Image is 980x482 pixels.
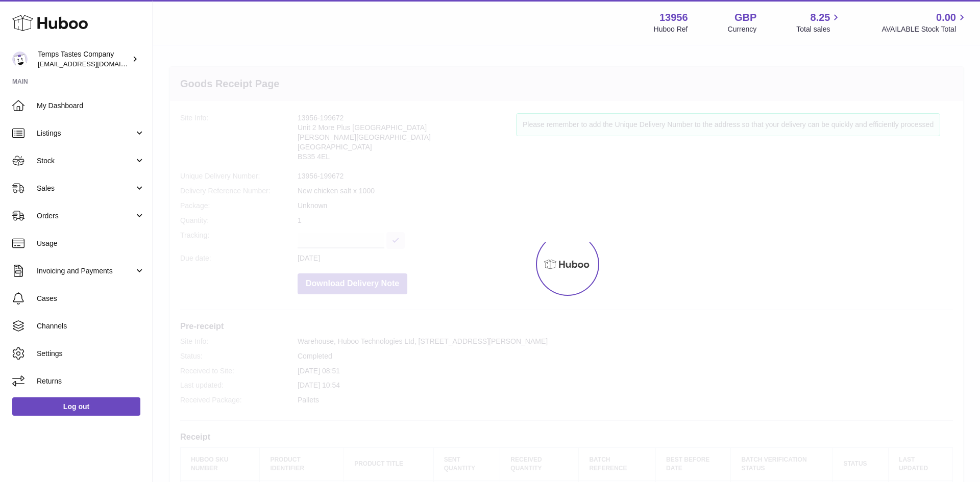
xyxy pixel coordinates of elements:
[659,11,688,24] strong: 13956
[936,11,956,24] span: 0.00
[37,349,145,359] span: Settings
[37,321,145,331] span: Channels
[12,52,28,67] img: internalAdmin-13956@internal.huboo.com
[38,49,130,69] div: Temps Tastes Company
[37,101,145,111] span: My Dashboard
[38,60,150,68] span: [EMAIL_ADDRESS][DOMAIN_NAME]
[796,11,842,34] a: 8.25 Total sales
[37,294,145,303] span: Cases
[881,24,968,34] span: AVAILABLE Stock Total
[728,24,757,34] div: Currency
[881,11,968,34] a: 0.00 AVAILABLE Stock Total
[796,24,842,34] span: Total sales
[37,266,134,276] span: Invoicing and Payments
[734,11,756,24] strong: GBP
[37,239,145,248] span: Usage
[37,129,134,138] span: Listings
[12,397,140,416] a: Log out
[37,184,134,193] span: Sales
[811,11,830,24] span: 8.25
[37,211,134,221] span: Orders
[37,376,145,386] span: Returns
[654,24,688,34] div: Huboo Ref
[37,156,134,166] span: Stock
